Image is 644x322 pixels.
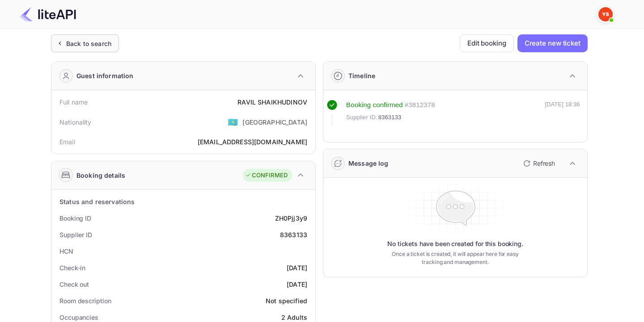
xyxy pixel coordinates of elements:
button: Refresh [518,156,559,171]
div: Guest information [76,71,134,80]
div: Booking ID [59,213,91,223]
div: RAVIL SHAIKHUDINOV [237,97,307,107]
div: 2 Adults [281,313,307,322]
div: [GEOGRAPHIC_DATA] [242,117,307,127]
div: Back to search [66,39,111,48]
div: Booking confirmed [346,100,403,110]
div: Status and reservations [59,197,135,206]
img: LiteAPI Logo [20,7,76,21]
div: Full name [59,97,88,107]
div: # 3812378 [405,100,435,110]
div: Message log [348,159,389,168]
div: 8363133 [280,230,307,239]
span: United States [228,114,238,130]
div: [DATE] [287,280,307,289]
span: 8363133 [378,113,402,122]
span: Supplier ID: [346,113,377,122]
div: [DATE] 18:36 [545,100,580,126]
div: Timeline [348,71,375,80]
div: Room description [59,296,111,305]
div: ZH0Pjj3y9 [275,213,307,223]
p: Refresh [533,159,555,168]
img: Yandex Support [598,7,613,21]
div: Not specified [266,296,307,305]
button: Create new ticket [517,34,588,52]
div: CONFIRMED [245,171,288,180]
button: Edit booking [460,34,514,52]
div: Check-in [59,263,85,272]
div: [DATE] [287,263,307,272]
div: HCN [59,247,73,256]
div: Booking details [76,171,125,180]
div: Check out [59,280,89,289]
p: No tickets have been created for this booking. [387,239,523,248]
div: Supplier ID [59,230,92,239]
div: [EMAIL_ADDRESS][DOMAIN_NAME] [198,137,307,146]
p: Once a ticket is created, it will appear here for easy tracking and management. [385,250,526,266]
div: Nationality [59,117,92,127]
div: Occupancies [59,313,98,322]
div: Email [59,137,75,146]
